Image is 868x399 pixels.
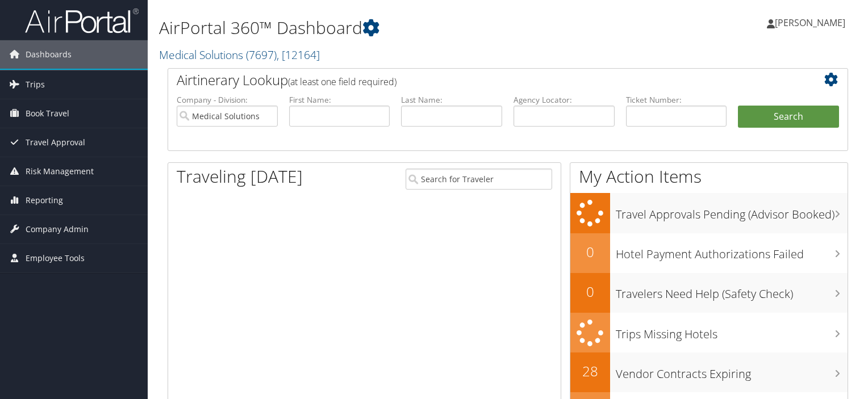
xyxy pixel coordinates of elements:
[26,128,85,157] span: Travel Approval
[738,106,839,128] button: Search
[246,47,277,62] span: ( 7697 )
[626,94,727,106] label: Ticket Number:
[616,360,848,382] h3: Vendor Contracts Expiring
[570,193,848,233] a: Travel Approvals Pending (Advisor Booked)
[26,244,85,272] span: Employee Tools
[775,16,845,29] span: [PERSON_NAME]
[26,99,69,128] span: Book Travel
[570,242,610,262] h2: 0
[767,6,857,40] a: [PERSON_NAME]
[177,165,303,188] h1: Traveling [DATE]
[159,16,624,40] h1: AirPortal 360™ Dashboard
[570,313,848,353] a: Trips Missing Hotels
[159,47,320,62] a: Medical Solutions
[401,94,502,106] label: Last Name:
[616,201,848,222] h3: Travel Approvals Pending (Advisor Booked)
[570,273,848,313] a: 0Travelers Need Help (Safety Check)
[26,40,72,69] span: Dashboards
[514,94,615,106] label: Agency Locator:
[616,321,848,342] h3: Trips Missing Hotels
[26,70,45,99] span: Trips
[570,165,848,188] h1: My Action Items
[288,75,397,88] span: (at least one field required)
[570,233,848,273] a: 0Hotel Payment Authorizations Failed
[570,282,610,301] h2: 0
[289,94,390,106] label: First Name:
[26,157,94,186] span: Risk Management
[570,362,610,381] h2: 28
[570,352,848,392] a: 28Vendor Contracts Expiring
[25,7,139,34] img: airportal-logo.png
[177,94,278,106] label: Company - Division:
[26,186,63,215] span: Reporting
[406,169,552,190] input: Search for Traveler
[26,215,89,243] span: Company Admin
[616,280,848,302] h3: Travelers Need Help (Safety Check)
[177,70,782,90] h2: Airtinerary Lookup
[616,241,848,262] h3: Hotel Payment Authorizations Failed
[277,47,320,62] span: , [ 12164 ]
